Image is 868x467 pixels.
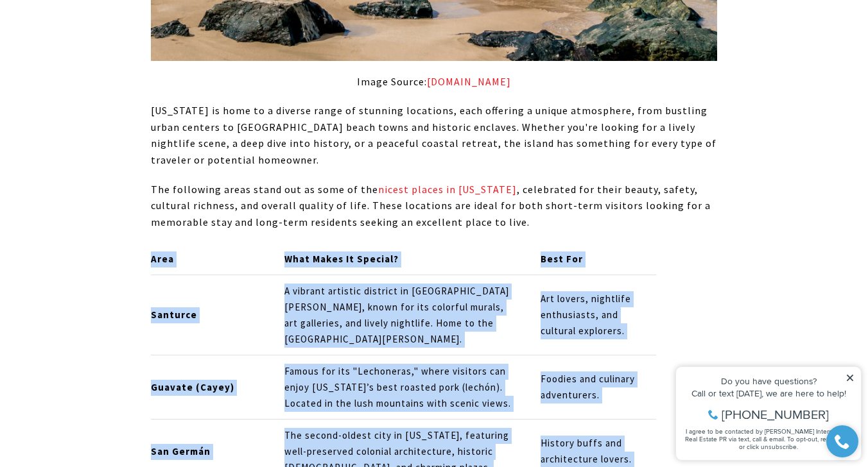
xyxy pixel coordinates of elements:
[151,253,174,265] strong: Area
[151,381,234,393] strong: Guavate (Cayey)
[151,445,211,457] strong: San Germán
[151,182,717,231] p: The following areas stand out as some of the , celebrated for their beauty, safety, cultural rich...
[151,103,717,168] p: [US_STATE] is home to a diverse range of stunning locations, each offering a unique atmosphere, f...
[541,253,583,265] strong: Best For
[284,284,519,348] p: A vibrant artistic district in [GEOGRAPHIC_DATA][PERSON_NAME], known for its colorful murals, art...
[378,183,517,196] a: nicest places in [US_STATE]
[284,364,519,412] p: Famous for its "Lechoneras," where visitors can enjoy [US_STATE]’s best roasted pork (lechón). Lo...
[13,41,186,50] div: Call or text [DATE], we are here to help!
[53,60,160,73] span: [PHONE_NUMBER]
[151,309,197,321] strong: Santurce
[427,75,511,88] a: essence.com - open in a new tab
[284,253,399,265] strong: What Makes It Special?
[13,29,186,38] div: Do you have questions?
[151,74,717,90] p: Image Source:
[541,371,655,403] p: Foodies and culinary adventurers.
[16,79,183,103] span: I agree to be contacted by [PERSON_NAME] International Real Estate PR via text, call & email. To ...
[541,291,655,339] p: Art lovers, nightlife enthusiasts, and cultural explorers.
